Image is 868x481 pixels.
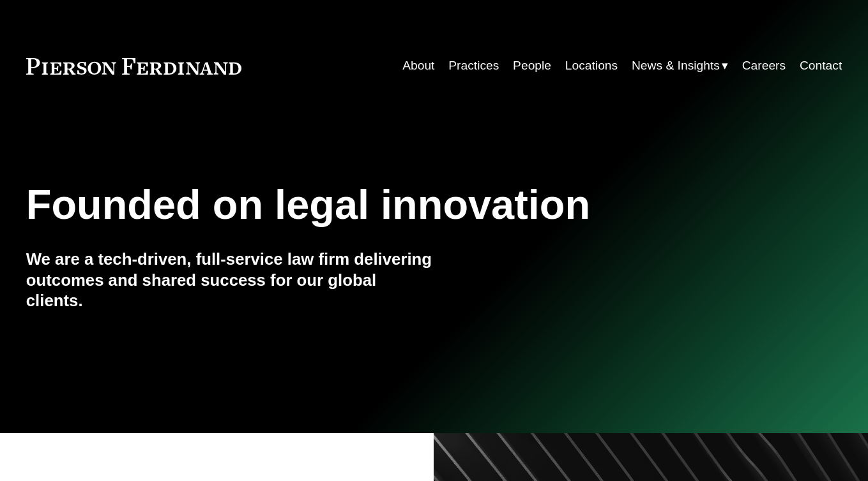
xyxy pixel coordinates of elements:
a: About [402,54,434,78]
a: People [513,54,551,78]
h4: We are a tech-driven, full-service law firm delivering outcomes and shared success for our global... [26,249,434,311]
span: News & Insights [632,55,720,77]
h1: Founded on legal innovation [26,181,706,228]
a: folder dropdown [632,54,728,78]
a: Contact [800,54,842,78]
a: Practices [448,54,499,78]
a: Locations [565,54,618,78]
a: Careers [742,54,786,78]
